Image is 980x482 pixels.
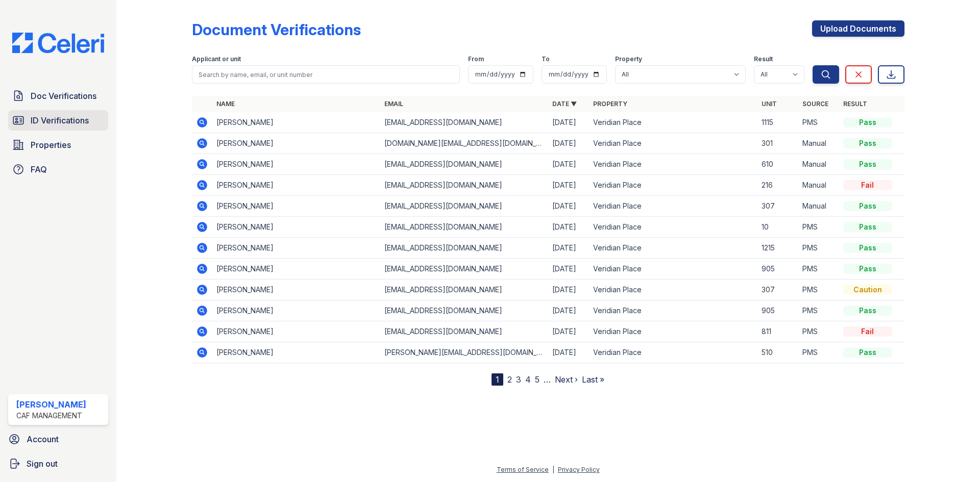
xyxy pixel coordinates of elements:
td: Manual [798,133,839,154]
td: [EMAIL_ADDRESS][DOMAIN_NAME] [380,196,548,217]
td: Veridian Place [589,112,757,133]
a: Account [4,429,112,449]
td: PMS [798,300,839,321]
td: [DATE] [548,133,589,154]
td: [PERSON_NAME] [212,259,380,280]
a: Source [802,100,828,108]
div: Pass [843,347,892,358]
td: 307 [757,280,798,300]
a: Terms of Service [497,466,549,473]
td: 610 [757,154,798,175]
td: [PERSON_NAME] [212,321,380,342]
td: [DATE] [548,175,589,196]
div: Pass [843,159,892,169]
td: [PERSON_NAME] [212,300,380,321]
span: Properties [31,139,71,151]
label: Result [754,55,773,63]
td: 301 [757,133,798,154]
div: Pass [843,201,892,211]
a: 2 [507,374,512,385]
td: [DATE] [548,217,589,238]
a: FAQ [8,159,108,180]
a: Last » [582,374,604,385]
td: 905 [757,300,798,321]
td: [DATE] [548,238,589,259]
td: [DATE] [548,342,589,363]
span: ID Verifications [31,114,89,126]
td: PMS [798,112,839,133]
td: PMS [798,259,839,280]
td: 510 [757,342,798,363]
td: [DATE] [548,321,589,342]
td: Veridian Place [589,238,757,259]
div: Pass [843,243,892,253]
td: 1215 [757,238,798,259]
div: Pass [843,117,892,128]
td: [PERSON_NAME] [212,175,380,196]
td: [PERSON_NAME] [212,280,380,300]
div: Pass [843,138,892,148]
img: CE_Logo_Blue-a8612792a0a2168367f1c8372b55b34899dd931a85d93a1a3d3e32e68fde9ad4.png [4,33,112,53]
td: [PERSON_NAME] [212,154,380,175]
a: Properties [8,135,108,155]
div: Caution [843,285,892,295]
input: Search by name, email, or unit number [192,65,460,84]
div: 1 [492,373,503,386]
td: [EMAIL_ADDRESS][DOMAIN_NAME] [380,280,548,300]
span: Doc Verifications [31,90,96,102]
td: [EMAIL_ADDRESS][DOMAIN_NAME] [380,300,548,321]
td: [DATE] [548,280,589,300]
td: Manual [798,196,839,217]
td: Veridian Place [589,342,757,363]
td: [DATE] [548,112,589,133]
td: [DATE] [548,154,589,175]
td: [DOMAIN_NAME][EMAIL_ADDRESS][DOMAIN_NAME] [380,133,548,154]
td: 1115 [757,112,798,133]
td: [EMAIL_ADDRESS][DOMAIN_NAME] [380,175,548,196]
td: Veridian Place [589,133,757,154]
td: PMS [798,280,839,300]
a: Unit [762,100,777,108]
a: 5 [535,374,540,385]
a: Date ▼ [552,100,577,108]
td: [EMAIL_ADDRESS][DOMAIN_NAME] [380,238,548,259]
div: Fail [843,180,892,190]
a: Email [384,100,403,108]
td: [EMAIL_ADDRESS][DOMAIN_NAME] [380,112,548,133]
td: [DATE] [548,300,589,321]
td: 905 [757,259,798,280]
td: Veridian Place [589,280,757,300]
td: 307 [757,196,798,217]
td: 811 [757,321,798,342]
a: Next › [555,374,578,385]
div: Pass [843,306,892,316]
td: Manual [798,175,839,196]
span: FAQ [31,163,47,175]
td: Veridian Place [589,175,757,196]
a: Upload Documents [812,20,904,37]
span: Account [27,433,59,445]
a: Privacy Policy [558,466,600,473]
td: Veridian Place [589,196,757,217]
td: [EMAIL_ADDRESS][DOMAIN_NAME] [380,217,548,238]
td: [PERSON_NAME] [212,217,380,238]
td: Veridian Place [589,259,757,280]
a: Result [843,100,867,108]
a: 3 [516,374,521,385]
a: Doc Verifications [8,86,108,106]
td: [PERSON_NAME] [212,196,380,217]
a: 4 [525,374,531,385]
td: Veridian Place [589,217,757,238]
div: [PERSON_NAME] [16,398,86,411]
td: Manual [798,154,839,175]
td: [PERSON_NAME] [212,238,380,259]
td: Veridian Place [589,154,757,175]
a: Sign out [4,453,112,474]
td: Veridian Place [589,321,757,342]
div: Pass [843,222,892,232]
a: Property [593,100,627,108]
div: CAF Management [16,411,86,421]
td: PMS [798,342,839,363]
span: … [544,373,551,386]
